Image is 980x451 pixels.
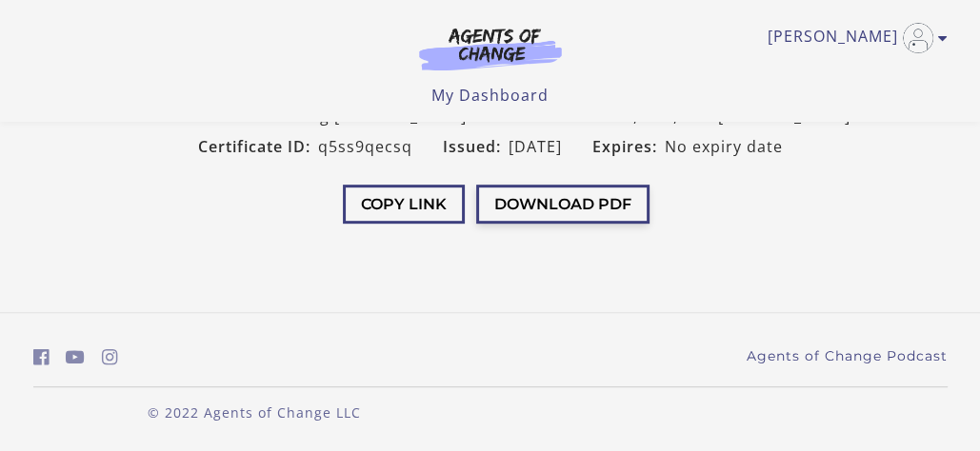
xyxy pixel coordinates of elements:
span: Issued: [443,135,509,158]
span: q5ss9qecsq [318,135,412,158]
a: Agents of Change Podcast [747,346,948,366]
i: https://www.youtube.com/c/AgentsofChangeTestPrepbyMeaganMitchell (Open in a new window) [66,348,85,366]
a: https://www.instagram.com/agentsofchangeprep/ (Open in a new window) [102,343,118,371]
a: https://www.youtube.com/c/AgentsofChangeTestPrepbyMeaganMitchell (Open in a new window) [66,343,85,371]
span: Expires: [592,135,665,158]
button: Download PDF [476,185,650,224]
i: https://www.instagram.com/agentsofchangeprep/ (Open in a new window) [102,348,118,366]
span: No expiry date [665,135,783,158]
button: Copy Link [343,185,465,224]
i: https://www.facebook.com/groups/aswbtestprep (Open in a new window) [33,348,50,366]
span: [DATE] [509,135,562,158]
p: © 2022 Agents of Change LLC [33,402,475,422]
a: Toggle menu [768,23,938,53]
span: Certificate ID: [198,135,318,158]
img: Agents of Change Logo [399,27,582,70]
a: https://www.facebook.com/groups/aswbtestprep (Open in a new window) [33,343,50,371]
a: My Dashboard [431,85,549,106]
